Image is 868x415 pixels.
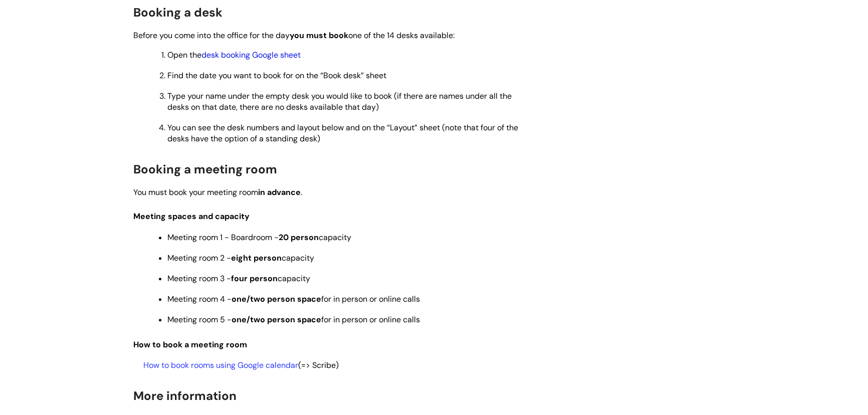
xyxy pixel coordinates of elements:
[167,314,420,325] span: Meeting room 5 - for in person or online calls
[167,294,420,304] span: Meeting room 4 - for in person or online calls
[133,161,277,177] span: Booking a meeting room
[167,70,386,81] span: Find the date you want to book for on the “Book desk” sheet
[143,360,339,370] span: (=> Scribe)
[290,30,348,41] strong: you must book
[167,232,351,243] span: Meeting room 1 - Boardroom - capacity
[167,253,314,263] span: Meeting room 2 - capacity
[133,339,247,350] span: How to book a meeting room
[133,5,223,20] span: Booking a desk
[279,232,319,243] strong: 20 person
[143,360,298,370] a: How to book rooms using Google calendar
[232,294,321,304] strong: one/two person space
[231,253,282,263] strong: eight person
[133,388,237,403] span: More information
[167,50,301,60] span: Open the
[231,273,278,284] strong: four person
[133,211,250,222] span: Meeting spaces and capacity
[133,187,302,197] span: You must book your meeting room .
[201,50,301,60] a: desk booking Google sheet
[258,187,301,197] strong: in advance
[167,122,518,144] span: You can see the desk numbers and layout below and on the “Layout” sheet (note that four of the de...
[232,314,321,325] strong: one/two person space
[133,30,455,41] span: Before you come into the office for the day one of the 14 desks available:
[167,91,512,112] span: Type your name under the empty desk you would like to book (if there are names under all the desk...
[167,273,310,284] span: Meeting room 3 - capacity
